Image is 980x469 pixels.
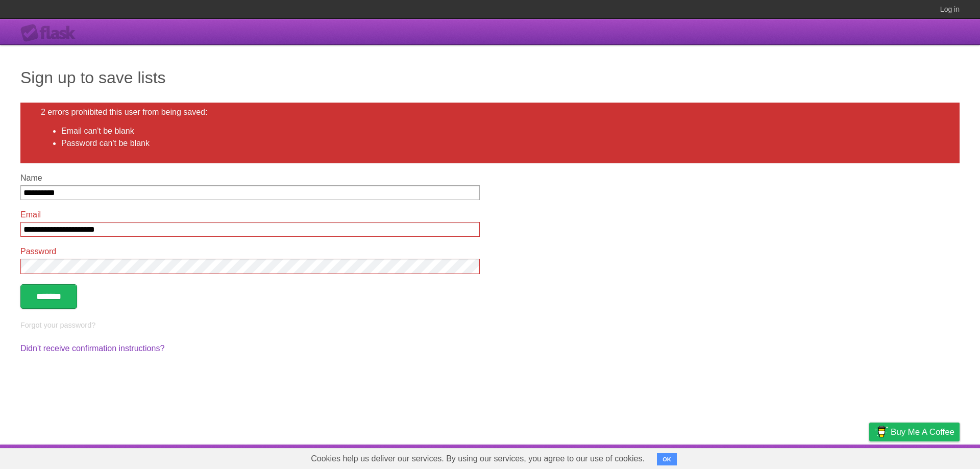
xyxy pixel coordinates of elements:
button: OK [657,453,677,465]
li: Password can't be blank [61,137,939,150]
li: Email can't be blank [61,125,939,137]
span: Cookies help us deliver our services. By using our services, you agree to our use of cookies. [301,449,655,469]
label: Password [20,247,480,256]
div: Flask [20,24,82,42]
a: Suggest a feature [895,447,960,466]
a: About [733,447,755,466]
span: Buy me a coffee [891,423,954,441]
img: Buy me a coffee [874,423,888,440]
a: Buy me a coffee [869,423,960,441]
a: Developers [767,447,808,466]
a: Forgot your password? [20,321,95,329]
h1: Sign up to save lists [20,65,960,90]
a: Terms [821,447,844,466]
h2: 2 errors prohibited this user from being saved: [41,108,939,117]
label: Email [20,210,480,219]
label: Name [20,174,480,183]
a: Privacy [856,447,883,466]
a: Didn't receive confirmation instructions? [20,344,164,353]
